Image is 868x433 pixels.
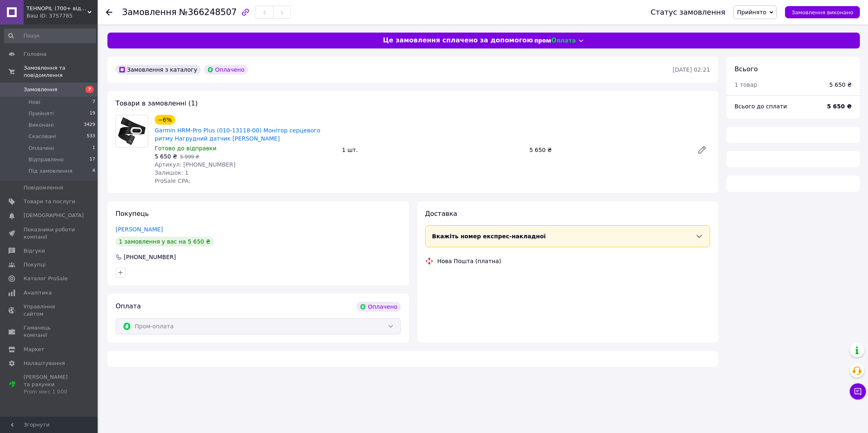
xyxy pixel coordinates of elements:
div: Prom мікс 1 000 [24,388,75,396]
span: Замовлення [122,7,177,17]
span: Прийнято [737,9,766,15]
span: Замовлення та повідомлення [24,64,98,79]
div: [PHONE_NUMBER] [123,253,177,261]
span: Оплата [116,302,141,310]
span: 5 999 ₴ [180,154,199,160]
span: Гаманець компанії [24,324,75,339]
span: Управління сайтом [24,303,75,318]
div: Оплачено [204,65,248,75]
span: Артикул: [PHONE_NUMBER] [155,161,236,168]
span: Аналітика [24,289,52,297]
span: 4 [92,167,95,175]
span: Повідомлення [24,184,63,191]
span: TEHNOPIL (700+ відгуків - Відправка в день замовлення 7 днів на тиждень - Гарантія на товари) [26,5,87,12]
input: Пошук [4,29,96,43]
span: 7 [92,99,95,106]
span: Показники роботи компанії [24,226,75,241]
span: 19 [90,110,95,117]
span: №366248507 [179,7,237,17]
span: Всього [735,65,758,73]
span: Замовлення [24,86,57,93]
span: Каталог ProSale [24,275,68,282]
b: 5 650 ₴ [827,103,852,110]
button: Чат з покупцем [850,383,866,400]
div: Оплачено [356,302,400,312]
div: 1 замовлення у вас на 5 650 ₴ [116,237,214,246]
span: Готово до відправки [155,145,216,152]
div: 1 шт. [339,144,526,156]
span: Під замовлення [28,167,72,175]
span: Це замовлення сплачено за допомогою [383,36,533,45]
div: Повернутися назад [106,8,112,16]
a: Редагувати [694,142,710,158]
div: 5 650 ₴ [829,81,852,89]
span: Товари та послуги [24,198,75,205]
span: Налаштування [24,360,65,367]
span: Виконані [28,121,54,129]
span: Вкажіть номер експрес-накладної [432,233,546,240]
div: Нова Пошта (платна) [435,257,503,265]
div: Статус замовлення [651,8,726,16]
div: Ваш ID: 3757785 [26,12,98,20]
span: 1 товар [735,81,757,88]
span: 3429 [84,121,95,129]
span: Покупці [24,261,46,268]
span: Залишок: 1 [155,169,189,176]
span: [PERSON_NAME] та рахунки [24,374,75,396]
span: Товари в замовленні (1) [116,99,198,107]
span: Доставка [425,210,457,218]
span: Нові [28,99,40,106]
span: ProSale CPA: [155,178,190,184]
span: Покупець [116,210,149,218]
span: Оплачені [28,145,54,152]
span: 5 650 ₴ [155,153,177,160]
span: Відправлено [28,156,64,163]
span: 533 [87,133,95,140]
button: Замовлення виконано [785,6,860,18]
span: 7 [85,86,94,93]
a: Garmin HRM-Pro Plus (010-13118-00) Монітор серцевого ритму Нагрудний датчик [PERSON_NAME] [155,127,320,142]
span: [DEMOGRAPHIC_DATA] [24,212,84,219]
div: Замовлення з каталогу [116,65,201,75]
span: 17 [90,156,95,163]
span: Прийняті [28,110,54,117]
span: Відгуки [24,247,45,255]
div: −6% [155,115,175,125]
span: Замовлення виконано [791,9,853,15]
span: Скасовані [28,133,56,140]
span: 1 [92,145,95,152]
a: [PERSON_NAME] [116,226,163,233]
img: Garmin HRM-Pro Plus (010-13118-00) Монітор серцевого ритму Нагрудний датчик пульсу Пульсометр [116,115,148,147]
div: 5 650 ₴ [526,144,691,156]
time: [DATE] 02:21 [673,66,710,73]
span: Всього до сплати [735,103,787,110]
span: Маркет [24,346,44,353]
span: Головна [24,51,46,58]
